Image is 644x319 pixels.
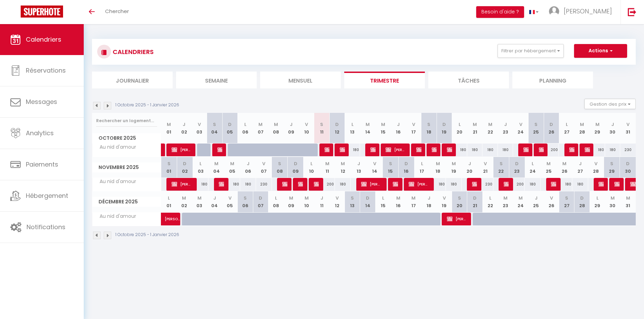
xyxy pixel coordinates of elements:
[437,113,452,143] th: 19
[579,160,582,167] abbr: J
[304,157,319,178] th: 10
[373,160,376,167] abbr: V
[207,113,222,143] th: 04
[556,178,572,191] div: 180
[161,157,177,178] th: 01
[26,35,61,44] span: Calendriers
[393,178,398,191] span: [PERSON_NAME]
[320,121,323,128] abbr: S
[473,195,477,201] abbr: D
[562,160,566,167] abbr: M
[238,191,253,212] th: 06
[412,121,415,128] abbr: V
[299,113,314,143] th: 10
[611,121,614,128] abbr: J
[473,121,477,128] abbr: M
[532,160,534,167] abbr: L
[357,160,360,167] abbr: J
[172,143,192,156] span: [PERSON_NAME]
[572,178,588,191] div: 180
[523,143,529,156] span: [PERSON_NAME]
[360,113,375,143] th: 14
[329,113,345,143] th: 12
[278,160,281,167] abbr: S
[298,178,303,191] span: [PERSON_NAME]
[299,191,314,212] th: 10
[314,191,329,212] th: 11
[626,121,630,128] abbr: V
[288,157,304,178] th: 09
[272,157,288,178] th: 08
[472,178,477,191] span: [PERSON_NAME]
[515,160,519,167] abbr: D
[406,191,421,212] th: 17
[572,157,588,178] th: 27
[167,160,171,167] abbr: S
[161,191,176,212] th: 01
[605,191,620,212] th: 30
[314,178,319,191] span: [PERSON_NAME]
[484,160,487,167] abbr: V
[559,191,574,212] th: 27
[290,121,293,128] abbr: J
[381,121,385,128] abbr: M
[498,143,513,156] div: 180
[213,121,216,128] abbr: S
[325,160,329,167] abbr: M
[610,160,613,167] abbr: S
[165,209,181,222] span: [PERSON_NAME]
[351,121,354,128] abbr: L
[319,178,335,191] div: 200
[224,157,240,178] th: 05
[193,157,208,178] th: 03
[192,191,207,212] th: 03
[529,191,544,212] th: 25
[26,97,57,106] span: Messages
[549,6,559,17] img: ...
[200,160,202,167] abbr: L
[351,157,367,178] th: 13
[519,195,523,201] abbr: M
[325,143,330,156] span: [PERSON_NAME]
[442,121,446,128] abbr: D
[594,160,597,167] abbr: V
[459,121,461,128] abbr: L
[580,121,584,128] abbr: M
[21,6,63,18] img: Super Booking
[217,143,223,156] span: [PERSON_NAME]
[421,191,437,212] th: 18
[360,191,375,212] th: 14
[222,191,237,212] th: 05
[182,195,186,201] abbr: M
[183,160,186,167] abbr: D
[253,113,268,143] th: 07
[305,195,309,201] abbr: M
[214,160,218,167] abbr: M
[345,143,360,156] div: 180
[382,195,384,201] abbr: L
[544,191,559,212] th: 26
[498,191,513,212] th: 23
[320,195,323,201] abbr: J
[345,113,360,143] th: 13
[574,44,627,58] button: Actions
[345,191,360,212] th: 13
[482,113,498,143] th: 22
[513,191,528,212] th: 24
[208,157,224,178] th: 04
[259,195,262,201] abbr: D
[193,178,208,191] div: 180
[228,195,232,201] abbr: V
[565,195,568,201] abbr: S
[432,143,437,156] span: [PERSON_NAME] (8743)
[590,143,605,156] div: 180
[599,178,604,191] span: [PERSON_NAME]
[244,195,247,201] abbr: S
[230,160,234,167] abbr: M
[93,213,138,220] span: Au nid d'amour
[534,121,538,128] abbr: S
[551,178,556,191] span: [PERSON_NAME]
[167,121,171,128] abbr: M
[604,157,620,178] th: 29
[375,113,390,143] th: 15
